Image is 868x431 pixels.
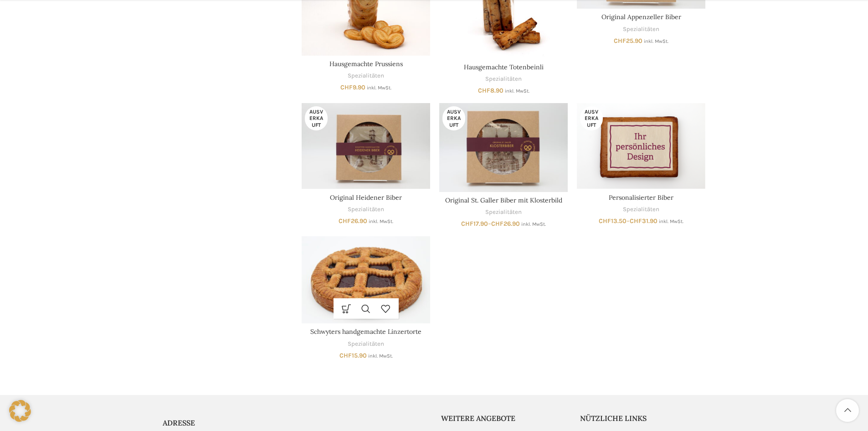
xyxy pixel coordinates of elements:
[305,106,328,130] span: Ausverkauft
[329,60,403,68] a: Hausgemachte Prussiens
[163,418,195,427] span: ADRESSE
[461,220,488,228] bdi: 17.90
[491,220,503,228] span: CHF
[478,87,503,94] bdi: 8.90
[577,217,705,226] span: –
[339,352,367,359] bdi: 15.90
[367,85,391,91] small: inkl. MwSt.
[521,221,546,227] small: inkl. MwSt.
[445,196,562,204] a: Original St. Galler Biber mit Klosterbild
[340,83,365,91] bdi: 9.90
[599,217,627,225] bdi: 13.50
[580,413,706,423] h5: Nützliche Links
[369,218,393,224] small: inkl. MwSt.
[348,205,384,214] a: Spezialitäten
[478,87,490,94] span: CHF
[368,353,393,359] small: inkl. MwSt.
[577,103,705,189] a: Personalisierter Biber
[339,217,367,225] bdi: 26.90
[439,103,568,192] a: Original St. Galler Biber mit Klosterbild
[505,88,529,94] small: inkl. MwSt.
[485,75,522,83] a: Spezialitäten
[356,298,376,319] a: Schnellansicht
[339,217,351,225] span: CHF
[439,219,568,228] span: –
[339,352,352,359] span: CHF
[337,298,356,319] a: In den Warenkorb legen: „Schwyters handgemachte Linzertorte“
[623,205,659,214] a: Spezialitäten
[302,103,430,189] a: Original Heidener Biber
[310,327,421,336] a: Schwyters handgemachte Linzertorte
[659,218,683,224] small: inkl. MwSt.
[464,63,544,71] a: Hausgemachte Totenbeinli
[340,83,353,91] span: CHF
[441,413,567,423] h5: Weitere Angebote
[599,217,611,225] span: CHF
[580,106,603,130] span: Ausverkauft
[836,399,859,422] a: Scroll to top button
[348,340,384,348] a: Spezialitäten
[302,236,430,323] a: Schwyters handgemachte Linzertorte
[614,37,642,45] bdi: 25.90
[442,106,465,130] span: Ausverkauft
[330,193,402,202] a: Original Heidener Biber
[623,25,659,34] a: Spezialitäten
[491,220,520,228] bdi: 26.90
[630,217,657,225] bdi: 31.90
[348,72,384,80] a: Spezialitäten
[644,38,668,44] small: inkl. MwSt.
[630,217,642,225] span: CHF
[601,13,681,21] a: Original Appenzeller Biber
[609,193,673,202] a: Personalisierter Biber
[461,220,473,228] span: CHF
[485,208,522,217] a: Spezialitäten
[614,37,626,45] span: CHF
